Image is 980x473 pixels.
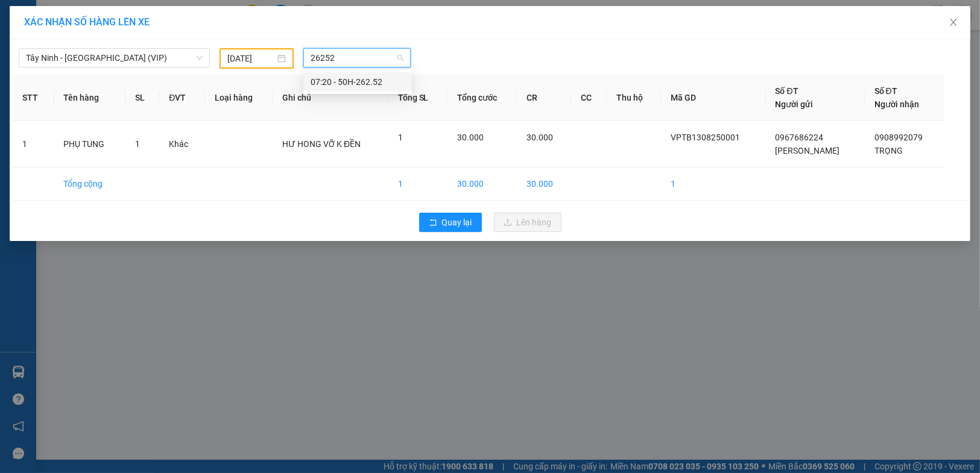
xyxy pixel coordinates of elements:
[113,45,504,60] li: Hotline: 1900 8153
[447,168,517,201] td: 30.000
[54,75,125,121] th: Tên hàng
[776,86,798,96] span: Số ĐT
[54,168,125,201] td: Tổng cộng
[13,121,54,168] td: 1
[661,75,766,121] th: Mã GD
[398,133,403,142] span: 1
[429,218,437,228] span: rollback
[24,16,150,28] span: XÁC NHẬN SỐ HÀNG LÊN XE
[494,213,561,232] button: uploadLên hàng
[54,121,125,168] td: PHỤ TUNG
[159,75,205,121] th: ĐVT
[517,75,571,121] th: CR
[442,216,472,229] span: Quay lại
[517,168,571,201] td: 30.000
[874,99,919,109] span: Người nhận
[457,133,484,142] span: 30.000
[874,146,903,155] span: TRỌNG
[125,75,160,121] th: SL
[388,168,447,201] td: 1
[607,75,661,121] th: Thu hộ
[526,133,553,142] span: 30.000
[227,52,275,65] input: 12/08/2025
[937,6,970,40] button: Close
[13,75,54,121] th: STT
[447,75,517,121] th: Tổng cước
[874,86,897,96] span: Số ĐT
[571,75,607,121] th: CC
[661,168,766,201] td: 1
[776,146,840,155] span: [PERSON_NAME]
[419,213,482,232] button: rollbackQuay lại
[205,75,273,121] th: Loại hàng
[776,133,824,142] span: 0967686224
[282,139,361,149] span: HƯ HONG VỠ K ĐỀN
[15,87,165,107] b: GỬI : PV Trảng Bàng
[159,121,205,168] td: Khác
[949,17,958,27] span: close
[15,15,75,75] img: logo.jpg
[388,75,447,121] th: Tổng SL
[311,75,405,89] div: 07:20 - 50H-262.52
[113,30,504,45] li: [STREET_ADDRESS][PERSON_NAME]. [GEOGRAPHIC_DATA], Tỉnh [GEOGRAPHIC_DATA]
[776,99,814,109] span: Người gửi
[26,49,203,67] span: Tây Ninh - Sài Gòn (VIP)
[135,139,140,149] span: 1
[874,133,923,142] span: 0908992079
[671,133,740,142] span: VPTB1308250001
[273,75,388,121] th: Ghi chú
